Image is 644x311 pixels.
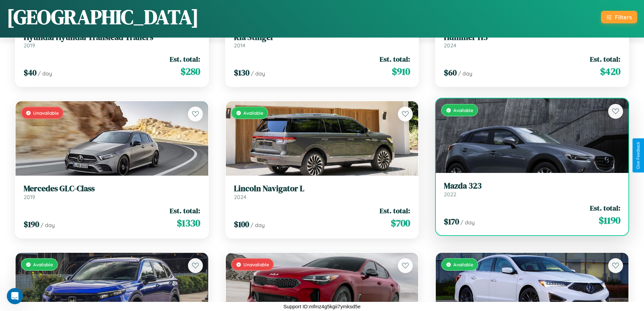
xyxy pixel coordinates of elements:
span: $ 100 [234,219,249,230]
span: $ 170 [444,216,459,227]
span: 2024 [234,194,246,200]
span: $ 280 [181,65,200,78]
span: Unavailable [33,110,59,116]
span: Available [453,107,473,113]
h3: Kia Stinger [234,32,410,42]
span: Est. total: [380,54,410,64]
a: Hummer H32024 [444,32,620,49]
span: Est. total: [590,54,620,64]
h3: Mercedes GLC-Class [24,184,200,194]
span: Est. total: [590,203,620,213]
span: / day [41,222,55,228]
span: Available [453,262,473,267]
span: $ 1330 [177,216,200,230]
span: Available [33,262,53,267]
span: 2022 [444,191,456,198]
span: $ 910 [392,65,410,78]
span: $ 130 [234,67,249,78]
span: / day [38,70,52,77]
div: Give Feedback [636,142,641,169]
span: / day [251,70,265,77]
span: 2014 [234,42,245,49]
span: / day [458,70,472,77]
a: Mazda 3232022 [444,181,620,198]
span: Available [243,110,263,116]
h1: [GEOGRAPHIC_DATA] [7,3,199,31]
span: Unavailable [243,262,269,267]
span: $ 420 [600,65,620,78]
span: $ 40 [24,67,37,78]
span: $ 1190 [599,214,620,227]
span: 2019 [24,42,35,49]
button: Filters [601,11,637,23]
a: Hyundai Hyundai Translead Trailers2019 [24,32,200,49]
span: Est. total: [170,206,200,216]
span: Est. total: [380,206,410,216]
iframe: Intercom live chat [7,288,23,304]
p: Support ID: mfmz4g5kgii7ymksd5e [283,302,360,311]
span: $ 700 [391,216,410,230]
span: $ 190 [24,219,39,230]
div: Filters [615,14,632,21]
span: 2024 [444,42,456,49]
a: Lincoln Navigator L2024 [234,184,410,200]
span: $ 60 [444,67,457,78]
h3: Lincoln Navigator L [234,184,410,194]
h3: Hummer H3 [444,32,620,42]
h3: Mazda 323 [444,181,620,191]
h3: Hyundai Hyundai Translead Trailers [24,32,200,42]
a: Kia Stinger2014 [234,32,410,49]
span: Est. total: [170,54,200,64]
span: / day [460,219,475,226]
span: 2019 [24,194,35,200]
a: Mercedes GLC-Class2019 [24,184,200,200]
span: / day [251,222,265,228]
